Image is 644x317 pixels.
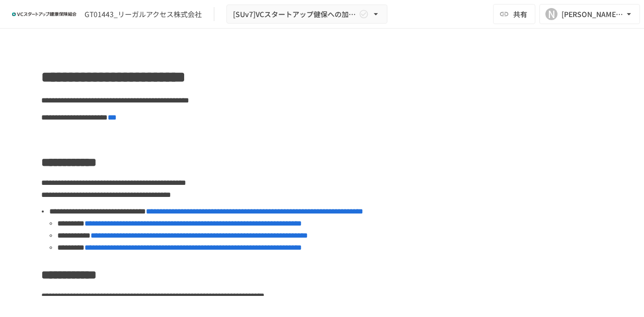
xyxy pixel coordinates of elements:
[561,8,624,21] div: [PERSON_NAME][EMAIL_ADDRESS][DOMAIN_NAME]
[12,6,76,22] img: ZDfHsVrhrXUoWEWGWYf8C4Fv4dEjYTEDCNvmL73B7ox
[85,9,202,20] div: GT01443_リーガルアクセス株式会社
[233,8,357,21] span: [SUv7]VCスタートアップ健保への加入申請手続き
[513,9,527,20] span: 共有
[545,8,557,20] div: N
[493,4,535,24] button: 共有
[539,4,640,24] button: N[PERSON_NAME][EMAIL_ADDRESS][DOMAIN_NAME]
[226,5,387,24] button: [SUv7]VCスタートアップ健保への加入申請手続き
